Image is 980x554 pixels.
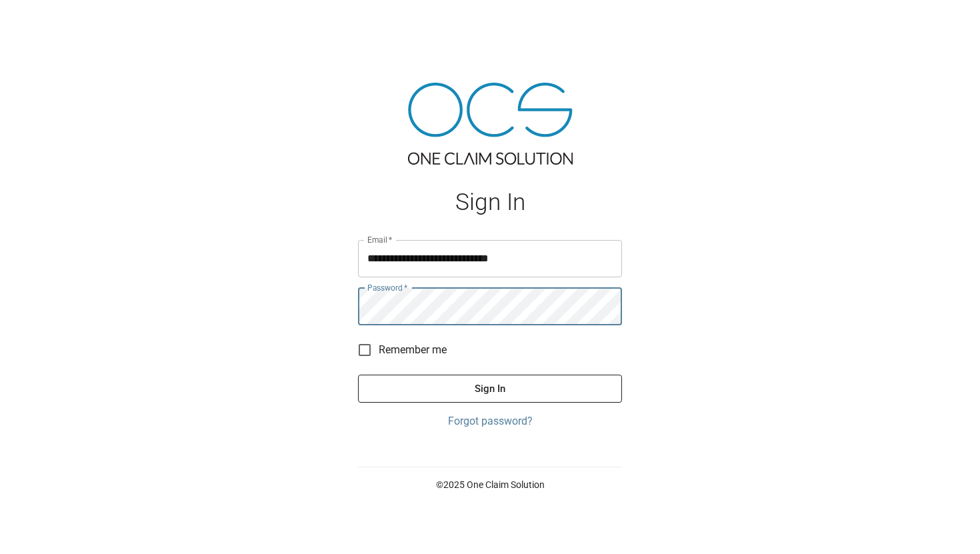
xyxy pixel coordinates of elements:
a: Forgot password? [358,413,622,429]
span: Remember me [379,342,447,358]
img: ocs-logo-white-transparent.png [16,8,69,35]
h1: Sign In [358,189,622,216]
label: Email [367,234,393,245]
p: © 2025 One Claim Solution [358,478,622,491]
button: Sign In [358,375,622,403]
img: ocs-logo-tra.png [408,83,573,165]
label: Password [367,282,407,293]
